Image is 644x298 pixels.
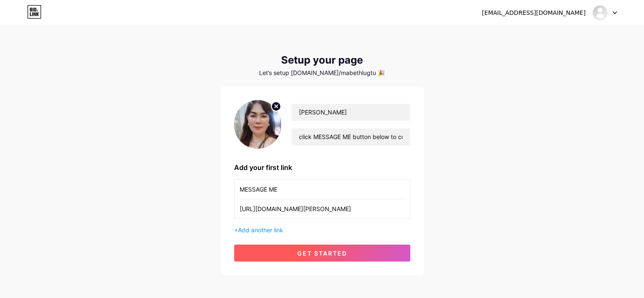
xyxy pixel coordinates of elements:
input: Link name (My Instagram) [240,180,405,199]
div: [EMAIL_ADDRESS][DOMAIN_NAME] [482,8,586,17]
input: bio [292,128,409,145]
input: Your name [292,104,409,121]
div: + [234,226,410,234]
img: mabethlugtu [592,5,608,21]
div: Setup your page [221,54,424,66]
input: URL (https://instagram.com/yourname) [240,199,405,218]
span: get started [297,250,347,257]
div: Add your first link [234,162,410,173]
button: get started [234,245,410,262]
div: Let’s setup [DOMAIN_NAME]/mabethlugtu 🎉 [221,70,424,76]
img: profile pic [234,100,282,149]
span: Add another link [238,226,283,234]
